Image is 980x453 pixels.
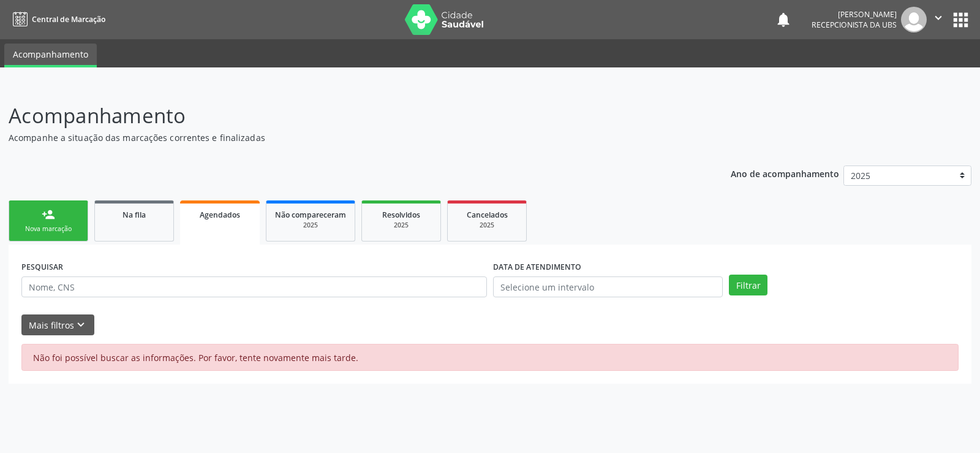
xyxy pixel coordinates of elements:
span: Agendados [200,210,240,220]
input: Selecione um intervalo [493,276,723,297]
a: Acompanhamento [4,44,97,67]
div: person_add [42,208,55,221]
button: Mais filtroskeyboard_arrow_down [21,314,94,336]
label: PESQUISAR [21,257,63,276]
span: Cancelados [467,210,508,220]
div: [PERSON_NAME] [812,9,897,20]
p: Acompanhamento [9,101,682,131]
div: Não foi possível buscar as informações. Por favor, tente novamente mais tarde. [21,344,959,371]
button: Filtrar [729,275,767,295]
div: 2025 [275,221,346,230]
img: img [901,7,927,32]
div: Nova marcação [18,224,79,234]
button:  [927,7,950,32]
span: Resolvidos [382,210,420,220]
button: notifications [775,11,792,28]
span: Central de Marcação [32,14,105,25]
i:  [932,11,945,25]
span: Recepcionista da UBS [812,20,897,30]
input: Nome, CNS [21,276,487,297]
i: keyboard_arrow_down [74,318,88,332]
span: Na fila [123,210,146,220]
a: Central de Marcação [9,9,105,29]
p: Acompanhe a situação das marcações correntes e finalizadas [9,131,682,144]
span: Não compareceram [275,210,346,220]
p: Ano de acompanhamento [731,166,839,181]
div: 2025 [371,221,432,230]
button: apps [950,9,971,31]
label: DATA DE ATENDIMENTO [493,257,581,276]
div: 2025 [456,221,518,230]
